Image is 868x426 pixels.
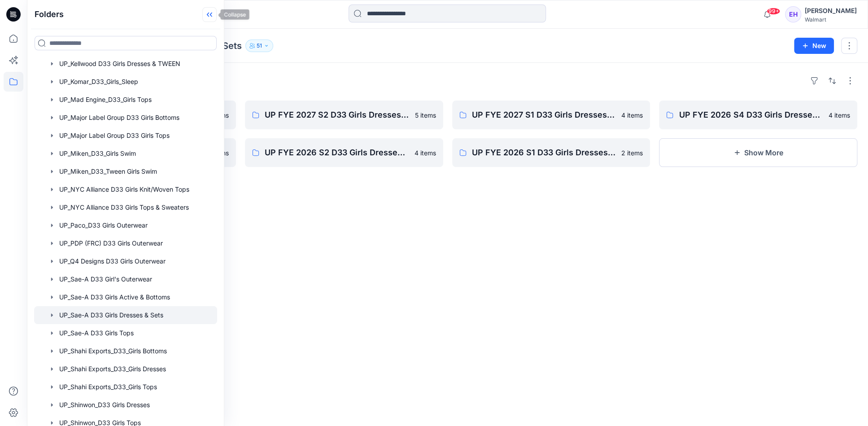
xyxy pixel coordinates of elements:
p: UP FYE 2026 S1 D33 Girls Dresses Sae-A [472,146,616,159]
p: UP FYE 2027 S1 D33 Girls Dresses - Sae-A [472,109,616,121]
p: 4 items [621,110,643,120]
p: UP FYE 2026 S4 D33 Girls Dresses Sae-A [679,109,823,121]
p: UP FYE 2026 S2 D33 Girls Dresses Sae-A [265,146,409,159]
a: UP FYE 2027 S1 D33 Girls Dresses - Sae-A4 items [452,101,650,129]
div: Walmart [805,16,857,23]
button: 51 [245,40,273,52]
button: New [794,38,834,54]
div: [PERSON_NAME] [805,5,857,16]
a: UP FYE 2027 S2 D33 Girls Dresses - Sae-A5 items [245,101,443,129]
p: 2 items [621,148,643,158]
p: 4 items [829,110,850,120]
p: UP FYE 2027 S2 D33 Girls Dresses - Sae-A [265,109,410,121]
p: 51 [257,41,262,51]
a: UP FYE 2026 S2 D33 Girls Dresses Sae-A4 items [245,138,443,167]
p: 5 items [415,110,436,120]
a: UP FYE 2026 S4 D33 Girls Dresses Sae-A4 items [659,101,857,129]
span: 99+ [767,8,780,15]
a: UP FYE 2026 S1 D33 Girls Dresses Sae-A2 items [452,138,650,167]
p: 4 items [414,148,436,158]
button: Show More [659,138,857,167]
div: EH [785,6,801,22]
